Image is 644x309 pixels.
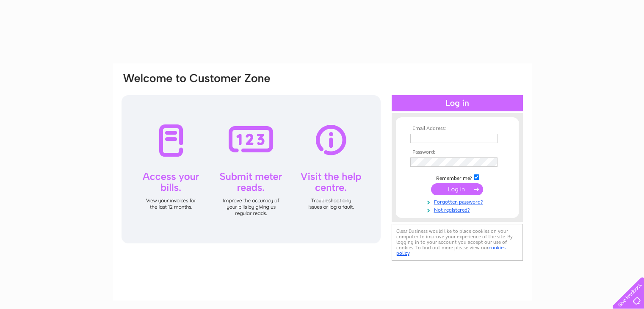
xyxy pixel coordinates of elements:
th: Password: [408,149,506,155]
a: Forgotten password? [410,197,506,205]
th: Email Address: [408,126,506,132]
a: Not registered? [410,205,506,213]
input: Submit [431,183,483,195]
a: cookies policy [396,245,506,256]
div: Clear Business would like to place cookies on your computer to improve your experience of the sit... [392,224,523,261]
td: Remember me? [408,173,506,182]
